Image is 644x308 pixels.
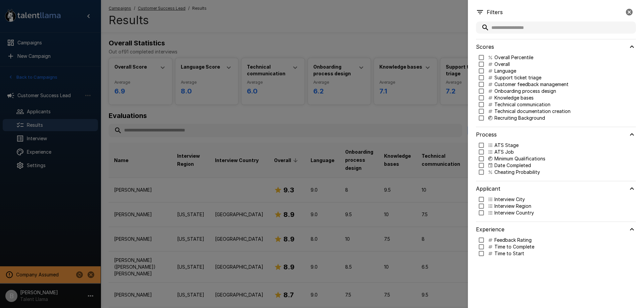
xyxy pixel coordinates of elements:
[494,203,531,209] p: Interview Region
[494,155,545,162] p: Minimum Qualifications
[494,81,569,88] p: Customer feedback management
[487,8,503,16] p: Filters
[494,196,525,203] p: Interview City
[476,225,504,234] h6: Experience
[494,74,541,81] p: Support ticket triage
[494,68,516,74] p: Language
[494,250,524,257] p: Time to Start
[494,108,571,115] p: Technical documentation creation
[494,142,519,149] p: ATS Stage
[494,237,532,243] p: Feedback Rating
[476,42,494,51] h6: Scores
[494,61,510,68] p: Overall
[494,209,534,216] p: Interview Country
[494,94,534,101] p: Knowledge bases
[494,169,540,176] p: Cheating Probability
[476,130,497,139] h6: Process
[494,162,531,169] p: Date Completed
[494,101,550,108] p: Technical communication
[476,184,500,193] h6: Applicant
[494,115,545,121] p: Recruiting Background
[494,243,534,250] p: Time to Complete
[494,149,514,155] p: ATS Job
[494,54,533,61] p: Overall Percentile
[494,88,556,94] p: Onboarding process design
